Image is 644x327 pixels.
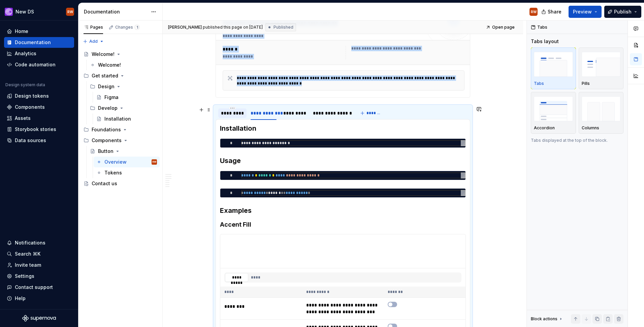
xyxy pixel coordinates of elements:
div: Components [15,104,45,110]
button: New DSRW [1,4,77,19]
a: Documentation [4,37,74,48]
a: Button [87,146,160,157]
div: Design system data [5,82,45,88]
div: Installation [104,116,131,122]
div: Help [15,295,26,302]
p: Tabs [534,81,544,86]
button: placeholderPills [579,47,624,89]
span: [PERSON_NAME] [168,25,202,30]
div: Develop [87,103,160,113]
div: RW [531,9,537,14]
div: Welcome! [92,51,115,58]
strong: Installation [220,124,256,132]
div: Button [98,148,114,155]
p: Columns [582,125,599,131]
a: Design tokens [4,91,74,101]
span: Publish [614,8,632,15]
span: Add [89,39,98,44]
div: Changes [115,25,140,30]
div: RW [67,9,73,14]
div: Get started [92,72,118,79]
div: Components [81,135,160,146]
div: Invite team [15,262,41,268]
span: Preview [573,8,592,15]
div: Pages [84,25,103,30]
a: Open page [484,23,518,32]
a: Assets [4,113,74,124]
div: Home [15,28,28,35]
button: Search ⌘K [4,249,74,259]
button: Share [538,6,566,18]
div: Code automation [15,61,56,68]
div: Tabs layout [531,38,559,45]
span: Open page [492,25,515,30]
div: Foundations [81,124,160,135]
div: Figma [104,94,119,101]
img: placeholder [582,52,621,76]
h3: Examples [220,206,466,215]
div: Design tokens [15,93,49,99]
a: Storybook stories [4,124,74,135]
div: Notifications [15,239,45,246]
a: Contact us [81,178,160,189]
a: Code automation [4,59,74,70]
div: Tokens [104,169,122,176]
div: Documentation [84,8,148,15]
div: Storybook stories [15,126,56,133]
div: Data sources [15,137,46,144]
a: Welcome! [81,49,160,60]
span: Published [273,25,293,30]
div: Components [92,137,122,144]
div: Contact support [15,284,53,291]
button: Contact support [4,282,74,293]
h4: Accent Fill [220,221,466,229]
div: RW [153,159,156,165]
div: Analytics [15,50,36,57]
p: Accordion [534,125,555,131]
button: placeholderColumns [579,92,624,134]
div: Design [98,83,115,90]
div: Contact us [92,180,117,187]
p: Pills [582,81,590,86]
a: Analytics [4,48,74,59]
button: Notifications [4,237,74,248]
a: Tokens [94,167,160,178]
button: Add [81,37,106,46]
a: Components [4,102,74,112]
div: Documentation [15,39,51,46]
a: Home [4,26,74,37]
div: Design [87,81,160,92]
div: New DS [15,8,34,15]
button: placeholderTabs [531,47,576,89]
div: Search ⌘K [15,251,40,257]
span: Share [548,8,561,15]
button: Preview [569,6,602,18]
div: Block actions [531,316,557,322]
a: Settings [4,271,74,282]
p: Tabs displayed at the top of the block. [531,138,623,143]
img: ea0f8e8f-8665-44dd-b89f-33495d2eb5f1.png [5,8,13,16]
svg: Supernova Logo [22,315,56,322]
div: Assets [15,115,31,122]
a: Figma [94,92,160,103]
strong: Usage [220,157,241,165]
div: Settings [15,273,34,280]
div: Block actions [531,314,563,324]
div: Page tree [81,49,160,189]
a: Data sources [4,135,74,146]
a: Invite team [4,260,74,270]
button: Publish [604,6,641,18]
img: placeholder [582,96,621,121]
button: placeholderAccordion [531,92,576,134]
div: Develop [98,105,118,111]
a: Installation [94,113,160,124]
div: Foundations [92,126,121,133]
div: published this page on [DATE] [203,25,263,30]
img: placeholder [534,52,573,76]
a: OverviewRW [94,157,160,167]
img: placeholder [534,96,573,121]
div: Welcome! [98,62,121,68]
div: Get started [81,70,160,81]
a: Welcome! [87,60,160,70]
div: Overview [104,159,127,165]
